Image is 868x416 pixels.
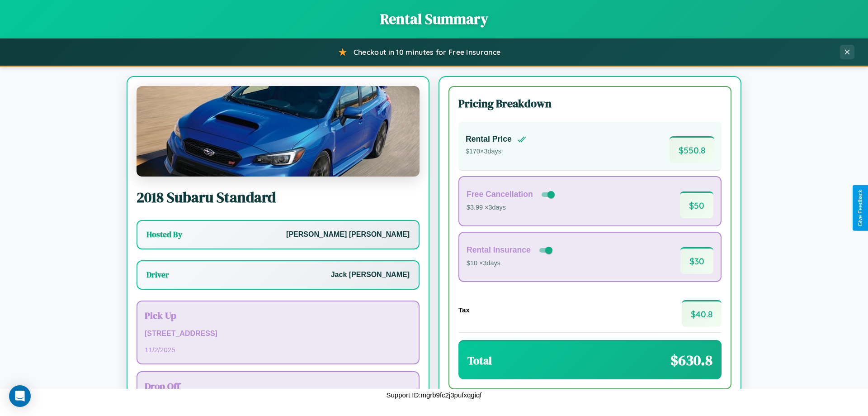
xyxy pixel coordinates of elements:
[682,300,722,327] span: $ 40.8
[387,389,482,401] p: Support ID: mgrb9fc2j3pufxqgiqf
[137,187,420,207] h2: 2018 Subaru Standard
[466,134,512,144] h4: Rental Price
[670,136,714,163] span: $ 550.8
[670,350,712,370] span: $ 630.8
[467,190,533,199] h4: Free Cancellation
[467,202,557,214] p: $3.99 × 3 days
[146,229,182,240] h3: Hosted By
[467,245,531,255] h4: Rental Insurance
[458,306,470,314] h4: Tax
[286,228,410,241] p: [PERSON_NAME] [PERSON_NAME]
[680,247,713,274] span: $ 30
[331,268,410,282] p: Jack [PERSON_NAME]
[145,327,411,340] p: [STREET_ADDRESS]
[145,309,411,322] h3: Pick Up
[466,146,526,158] p: $ 170 × 3 days
[9,9,859,29] h1: Rental Summary
[146,269,169,280] h3: Driver
[137,86,420,177] img: Subaru Standard
[857,190,863,226] div: Give Feedback
[467,258,554,269] p: $10 × 3 days
[354,48,500,57] span: Checkout in 10 minutes for Free Insurance
[145,379,411,392] h3: Drop Off
[467,353,492,368] h3: Total
[458,96,722,111] h3: Pricing Breakdown
[680,191,713,218] span: $ 50
[145,344,411,356] p: 11 / 2 / 2025
[9,385,31,407] div: Open Intercom Messenger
